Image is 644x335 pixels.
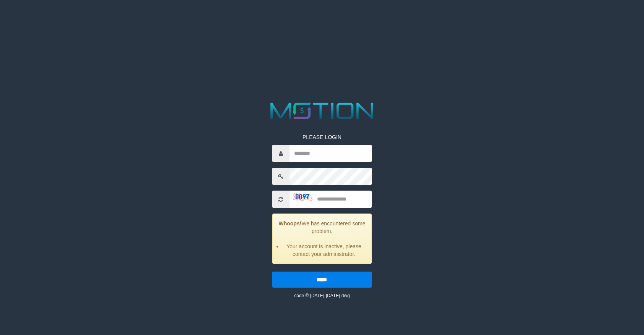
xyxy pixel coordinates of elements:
[282,243,366,258] li: Your account is inactive, please contact your administrator.
[272,133,372,141] p: PLEASE LOGIN
[266,100,379,122] img: MOTION_logo.png
[294,293,350,298] small: code © [DATE]-[DATE] dwg
[279,220,302,227] strong: Whoops!
[293,193,312,201] img: captcha
[272,214,372,264] div: We has encountered some problem.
